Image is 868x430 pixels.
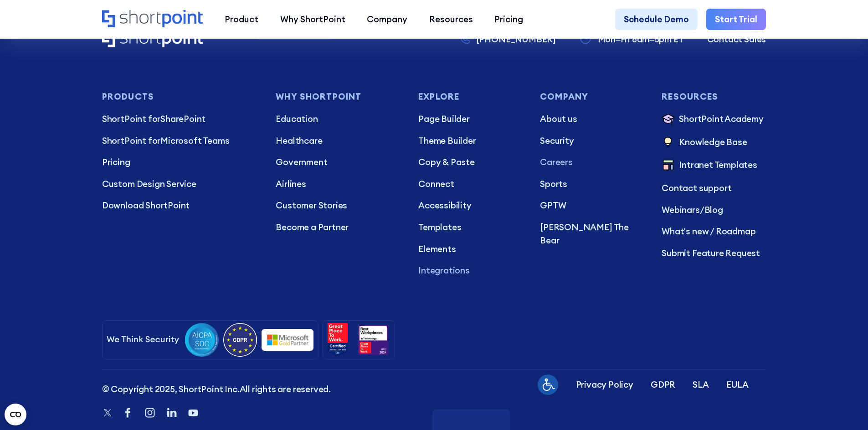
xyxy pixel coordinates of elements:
a: Templates [418,221,523,234]
a: Pricing [102,156,258,169]
a: Government [276,156,401,169]
a: Webinars [662,204,699,215]
p: Knowledge Base [679,136,747,150]
div: Why ShortPoint [280,13,345,26]
div: Product [225,13,258,26]
a: Pricing [484,9,534,30]
p: [PHONE_NUMBER] [476,33,556,46]
a: Home [102,10,203,29]
a: Copy & Paste [418,156,523,169]
a: Home [102,30,203,49]
a: [PERSON_NAME] The Bear [540,221,644,247]
a: Schedule Demo [615,9,698,30]
div: Company [367,13,407,26]
a: [PHONE_NUMBER] [460,33,556,46]
a: Contact Sales [707,33,766,46]
a: Careers [540,156,644,169]
h3: Products [102,92,258,101]
a: Sports [540,177,644,191]
a: Become a Partner [276,221,401,234]
a: Facebook [122,406,135,421]
button: Open CMP widget [5,404,26,425]
a: Youtube [187,406,200,421]
a: Integrations [418,264,523,277]
a: Customer Stories [276,199,401,212]
h3: Explore [418,92,523,101]
iframe: Chat Widget [822,386,868,430]
p: Mon–Fri 8am–5pm ET [598,33,684,46]
a: EULA [726,378,749,391]
a: Company [356,9,418,30]
a: SLA [693,378,709,391]
h3: Resources [662,92,766,101]
a: Contact support [662,182,766,195]
a: Twitter [102,407,113,420]
span: ShortPoint for [102,113,160,124]
a: Accessibility [418,199,523,212]
a: About us [540,112,644,126]
p: Intranet Templates [679,158,757,173]
a: Download ShortPoint [102,199,258,212]
a: Elements [418,243,523,256]
p: GPTW [540,199,644,212]
p: All rights are reserved. [102,383,331,396]
a: Intranet Templates [662,158,766,173]
span: © Copyright 2025, ShortPoint Inc. [102,384,240,395]
a: Submit Feature Request [662,247,766,260]
p: ShortPoint Academy [679,112,764,127]
a: GDPR [651,378,675,391]
p: Privacy Policy [576,378,633,391]
a: Healthcare [276,134,401,147]
a: Knowledge Base [662,136,766,150]
a: Resources [418,9,484,30]
p: Microsoft Teams [102,134,258,147]
a: ShortPoint Academy [662,112,766,127]
a: Security [540,134,644,147]
a: Custom Design Service [102,177,258,191]
a: Education [276,112,401,126]
a: Linkedin [165,406,178,421]
a: Blog [704,204,723,215]
p: Page Builder [418,112,523,126]
a: What's new / Roadmap [662,225,766,238]
a: Connect [418,177,523,191]
h3: Why Shortpoint [276,92,401,101]
span: ShortPoint for [102,135,160,146]
a: ShortPoint forMicrosoft Teams [102,134,258,147]
div: Resources [429,13,473,26]
a: Theme Builder [418,134,523,147]
a: Instagram [144,406,157,421]
p: SharePoint [102,112,258,126]
a: Airlines [276,177,401,191]
a: Start Trial [706,9,766,30]
a: Product [214,9,269,30]
div: Pricing [494,13,523,26]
